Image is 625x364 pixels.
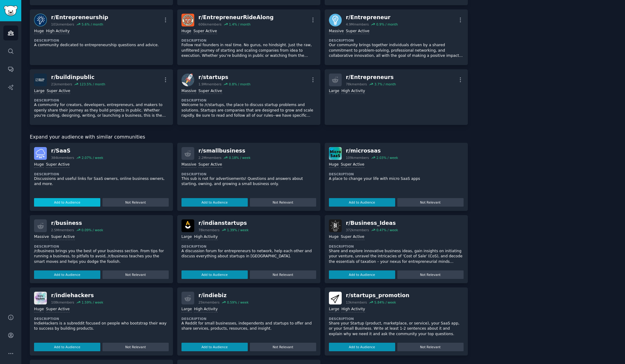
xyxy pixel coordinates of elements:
dt: Description [181,98,316,102]
a: EntrepreneurRideAlongr/EntrepreneurRideAlong606kmembers1.4% / monthHugeSuper ActiveDescriptionFol... [177,9,320,65]
div: 1.39 % / week [227,228,249,232]
div: Super Active [341,162,364,168]
button: Add to Audience [181,270,248,279]
div: Super Active [199,162,222,168]
dt: Description [181,38,316,43]
div: Super Active [346,29,370,34]
div: 0.09 % / week [81,228,103,232]
div: r/ indianstartups [199,219,249,227]
dt: Description [34,317,169,321]
p: A community for creators, developers, entrepreneurs, and makers to openly share their journey as ... [34,102,169,118]
img: Entrepreneur [329,14,342,26]
div: Massive [181,162,196,168]
p: A discussion forum for entrepreneurs to network, help each other and discuss everything about sta... [181,249,316,259]
button: Not Relevant [397,343,464,351]
button: Add to Audience [181,343,248,351]
span: Expand your audience with similar communities [30,133,145,141]
div: 372k members [346,228,369,232]
div: 123.5 % / month [80,82,105,86]
img: indiehackers [34,292,47,304]
p: A Reddit for small businesses, independents and startups to offer and share services, products, r... [181,321,316,331]
button: Add to Audience [329,343,395,351]
img: SaaS [34,147,47,160]
div: 108k members [51,300,74,304]
button: Not Relevant [250,270,316,279]
div: 109k members [346,156,369,160]
p: /r/business brings you the best of your business section. From tips for running a business, to pi... [34,249,169,265]
div: r/ startups [199,74,250,81]
p: Discussions and useful links for SaaS owners, online business owners, and more. [34,176,169,187]
div: r/ EntrepreneurRideAlong [199,14,274,21]
div: 13k members [346,300,367,304]
div: r/ SaaS [51,147,103,155]
p: Share and explore innovative business ideas, gain insights on initiating your venture, unravel th... [329,249,464,265]
div: Massive [329,29,344,34]
div: High Activity [194,307,218,312]
div: 101k members [51,22,74,26]
div: r/ smallbusiness [199,147,250,155]
div: 2.5M members [51,228,74,232]
button: Add to Audience [181,198,248,207]
div: 3.7 % / month [374,82,396,86]
div: High Activity [341,88,365,94]
img: Entrepreneurship [34,14,47,26]
dt: Description [181,244,316,249]
div: Super Active [46,162,70,168]
div: Super Active [341,234,364,240]
div: Super Active [46,307,70,312]
div: r/ Entrepreneurs [346,74,396,81]
div: High Activity [46,29,70,34]
button: Add to Audience [34,270,100,279]
dt: Description [329,317,464,321]
div: Massive [181,88,196,94]
div: Massive [34,234,49,240]
div: Large [181,307,192,312]
div: r/ startups_promotion [346,292,409,299]
a: buildinpublicr/buildinpublic21kmembers123.5% / monthLargeSuper ActiveDescriptionA community for c... [30,69,173,125]
div: r/ Business_Ideas [346,219,398,227]
button: Add to Audience [34,198,100,207]
a: startupsr/startups1.9Mmembers0.8% / monthMassiveSuper ActiveDescriptionWelcome to /r/startups, th... [177,69,320,125]
div: r/ business [51,219,103,227]
dt: Description [181,317,316,321]
div: r/ indiehackers [51,292,103,299]
button: Not Relevant [250,198,316,207]
dt: Description [34,98,169,102]
div: Super Active [193,29,217,34]
img: microsaas [329,147,342,160]
button: Add to Audience [34,343,100,351]
dt: Description [181,172,316,176]
button: Not Relevant [397,270,464,279]
div: Huge [329,234,339,240]
div: High Activity [194,234,218,240]
div: 0.47 % / week [376,228,398,232]
div: 4.9M members [346,22,369,26]
div: 1.9M members [199,82,222,86]
div: 1.59 % / week [81,300,103,304]
div: Huge [34,162,44,168]
img: EntrepreneurRideAlong [181,14,194,26]
div: 1.4 % / month [229,22,250,26]
a: Entrepreneurshipr/Entrepreneurship101kmembers5.6% / monthHugeHigh ActivityDescriptionA community ... [30,9,173,65]
div: 21k members [51,82,72,86]
div: Large [329,307,339,312]
dt: Description [329,172,464,176]
p: Welcome to /r/startups, the place to discuss startup problems and solutions. Startups are compani... [181,102,316,118]
button: Not Relevant [250,343,316,351]
div: 2.2M members [199,156,222,160]
p: Follow real founders in real time. No gurus, no hindsight. Just the raw, unfiltered journey of st... [181,43,316,59]
p: This sub is not for advertisements! Questions and answers about starting, owning, and growing a s... [181,176,316,187]
div: 384k members [51,156,74,160]
div: 2.03 % / week [376,156,398,160]
div: 0.59 % / week [227,300,249,304]
dt: Description [34,38,169,43]
button: Not Relevant [102,270,169,279]
button: Add to Audience [329,270,395,279]
div: 0.8 % / month [229,82,250,86]
p: Share your Startup (product, marketplace, or service), your SaaS app, or your Small Business. Wri... [329,321,464,337]
div: Super Active [51,234,75,240]
div: r/ microsaas [346,147,398,155]
div: Large [34,88,44,94]
p: IndieHackers is a subreddit focused on people who bootstrap their way to success by building prod... [34,321,169,331]
div: Huge [34,29,44,34]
